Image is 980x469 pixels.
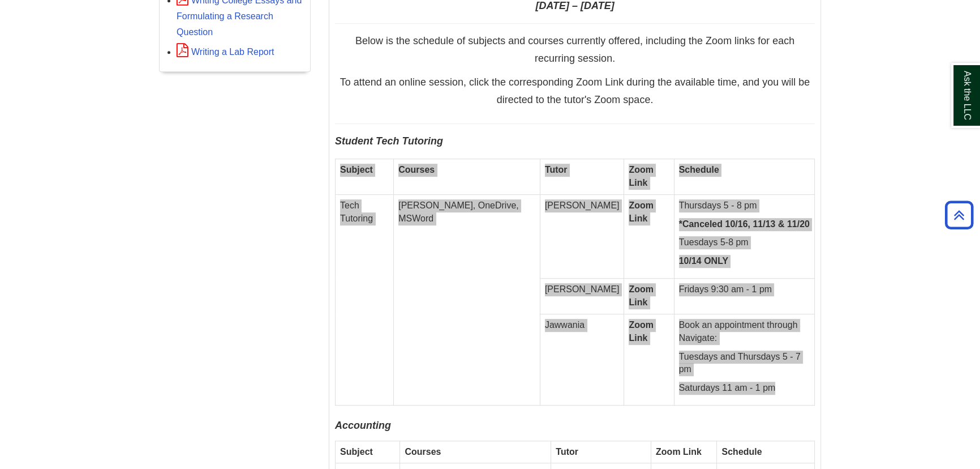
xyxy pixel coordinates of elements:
td: [PERSON_NAME] [540,279,624,314]
p: [PERSON_NAME], OneDrive, MSWord [398,199,535,225]
p: Fridays 9:30 am - 1 pm [679,283,810,296]
a: Zoom Link [629,201,654,223]
strong: Schedule [721,447,762,457]
td: Tech Tutoring [336,194,394,405]
a: Zoom Link [629,320,654,343]
span: Student Tech Tutoring [335,135,443,147]
strong: Zoom Link [629,165,654,187]
strong: Schedule [679,165,719,174]
p: Thursdays 5 - 8 pm [679,199,810,212]
td: Jawwania [540,314,624,405]
span: Accounting [335,420,391,431]
strong: Courses [405,447,441,457]
td: [PERSON_NAME] [540,194,624,278]
span: To attend an online session, click the corresponding Zoom Link during the available time, and you... [340,76,810,106]
strong: Courses [398,165,435,174]
strong: Subject [340,165,373,174]
strong: Subject [340,447,373,457]
strong: Tutor [556,447,578,457]
strong: Zoom Link [656,447,702,457]
strong: *Canceled 10/16, 11/13 & 11/20 [679,219,810,229]
p: Tuesdays 5-8 pm [679,236,810,249]
span: Below is the schedule of subjects and courses currently offered, including the Zoom links for eac... [355,35,794,65]
strong: 10/14 ONLY [679,256,728,266]
p: Tuesdays and Thursdays 5 - 7 pm [679,351,810,377]
strong: Tutor [545,165,568,174]
a: Back to Top [941,207,977,223]
p: Saturdays 11 am - 1 pm [679,382,810,395]
a: Zoom Link [629,284,654,307]
p: Book an appointment through Navigate: [679,319,810,345]
a: Writing a Lab Report [177,47,274,57]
